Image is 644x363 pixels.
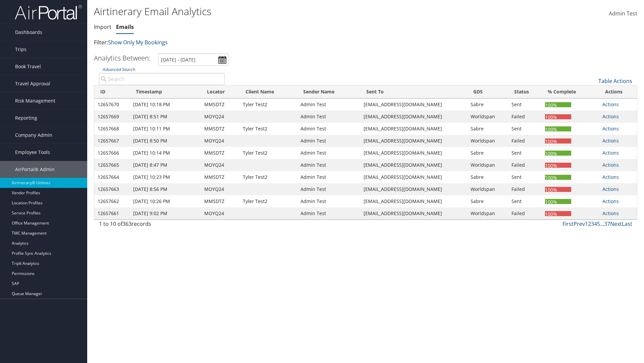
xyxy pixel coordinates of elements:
a: Actions [602,150,619,156]
th: Sender Name: activate to sort column ascending [297,85,360,98]
td: Worldspan [467,183,508,195]
td: Sabre [467,98,508,111]
td: Sent [508,123,542,135]
a: First [562,220,574,228]
td: MMSDTZ [201,195,240,207]
div: 100% [545,163,571,168]
th: ID: activate to sort column ascending [94,85,130,98]
td: Admin Test [297,98,360,111]
td: MMSDTZ [201,123,240,135]
a: Actions [602,198,619,204]
input: [DATE] - [DATE] [158,53,228,66]
td: Failed [508,183,542,195]
td: 12657664 [94,171,130,183]
a: Admin Test [609,3,637,24]
td: Sent [508,171,542,183]
td: [DATE] 10:14 PM [130,147,201,159]
a: Actions [602,162,619,168]
div: 100% [545,126,571,131]
td: Admin Test [297,195,360,207]
div: 100% [545,138,571,144]
span: Travel Approval [15,75,50,92]
td: Tyler Test2 [239,195,297,207]
td: [EMAIL_ADDRESS][DOMAIN_NAME] [360,171,467,183]
td: [EMAIL_ADDRESS][DOMAIN_NAME] [360,183,467,195]
a: Next [610,220,622,228]
td: [DATE] 10:26 PM [130,195,201,207]
td: [DATE] 8:47 PM [130,159,201,171]
td: MMSDTZ [201,171,240,183]
span: AirPortal® Admin [15,161,55,178]
h3: Analytics Between: [94,53,151,63]
a: 4 [594,220,597,228]
a: 2 [588,220,591,228]
td: Admin Test [297,147,360,159]
td: MOYQ24 [201,183,240,195]
td: Failed [508,135,542,147]
td: [EMAIL_ADDRESS][DOMAIN_NAME] [360,147,467,159]
span: 363 [122,220,131,228]
td: Worldspan [467,207,508,219]
td: Admin Test [297,159,360,171]
td: Failed [508,207,542,219]
td: 12657669 [94,111,130,123]
a: Table Actions [598,77,632,85]
td: MOYQ24 [201,111,240,123]
th: GDS: activate to sort column ascending [467,85,508,98]
td: Failed [508,111,542,123]
span: Employee Tools [15,144,50,161]
th: Sent To: activate to sort column ascending [360,85,467,98]
p: Filter: [94,38,456,47]
a: 5 [597,220,600,228]
td: [DATE] 10:18 PM [130,98,201,111]
td: Sabre [467,147,508,159]
td: 12657662 [94,195,130,207]
div: 100% [545,175,571,180]
td: Sabre [467,123,508,135]
td: [DATE] 9:02 PM [130,207,201,219]
th: Locator [201,85,240,98]
td: [DATE] 8:51 PM [130,111,201,123]
td: MMSDTZ [201,98,240,111]
a: Import [94,23,111,31]
td: 12657661 [94,207,130,219]
a: Show Only My Bookings [108,39,168,46]
a: 1 [585,220,588,228]
input: Advanced Search [99,73,225,85]
a: Actions [602,210,619,216]
span: Company Admin [15,127,52,144]
th: Client Name: activate to sort column ascending [239,85,297,98]
div: 100% [545,114,571,119]
td: [DATE] 10:23 PM [130,171,201,183]
td: Admin Test [297,123,360,135]
span: Dashboards [15,24,42,41]
td: Tyler Test2 [239,171,297,183]
td: Admin Test [297,111,360,123]
td: Tyler Test2 [239,98,297,111]
td: Admin Test [297,171,360,183]
td: Sent [508,98,542,111]
div: 100% [545,102,571,107]
h1: Airtinerary Email Analytics [94,4,456,18]
div: 100% [545,151,571,156]
td: Sent [508,147,542,159]
a: Prev [574,220,585,228]
td: 12657667 [94,135,130,147]
td: Worldspan [467,111,508,123]
td: [EMAIL_ADDRESS][DOMAIN_NAME] [360,111,467,123]
td: Admin Test [297,183,360,195]
span: … [600,220,604,228]
td: [DATE] 10:11 PM [130,123,201,135]
div: 1 to 10 of records [99,220,225,231]
td: [EMAIL_ADDRESS][DOMAIN_NAME] [360,195,467,207]
td: 12657666 [94,147,130,159]
th: Timestamp: activate to sort column ascending [130,85,201,98]
a: Actions [602,101,619,108]
td: [DATE] 8:50 PM [130,135,201,147]
td: MOYQ24 [201,159,240,171]
td: [EMAIL_ADDRESS][DOMAIN_NAME] [360,98,467,111]
th: Status: activate to sort column ascending [508,85,542,98]
td: Tyler Test2 [239,123,297,135]
div: 100% [545,187,571,192]
td: [EMAIL_ADDRESS][DOMAIN_NAME] [360,135,467,147]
